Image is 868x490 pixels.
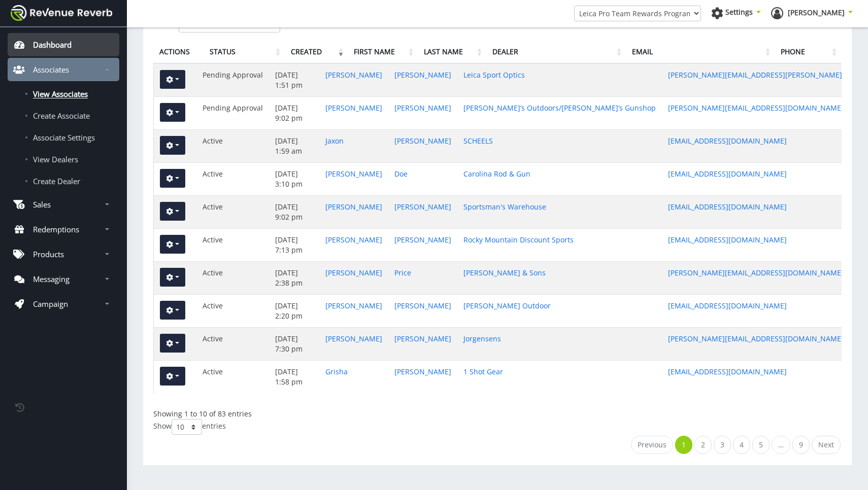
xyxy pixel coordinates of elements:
[8,106,119,126] a: Create Associate
[463,334,501,343] a: Jorgensens
[325,169,382,179] a: [PERSON_NAME]
[668,202,787,212] a: [EMAIL_ADDRESS][DOMAIN_NAME]
[269,64,319,96] td: [DATE] 1:51 pm
[486,41,626,64] th: Dealer: activate to sort column ascending
[668,334,844,343] a: [PERSON_NAME][EMAIL_ADDRESS][DOMAIN_NAME]
[8,58,119,81] a: Associates
[463,202,546,212] a: Sportsman's Warehouse
[269,327,319,360] td: [DATE] 7:30 pm
[394,169,408,179] a: Doe
[463,367,503,376] a: 1 Shot Gear
[325,103,382,113] a: [PERSON_NAME]
[153,19,177,28] label: Status:
[33,111,90,121] span: Create Associate
[675,436,692,454] a: 1
[711,7,761,22] a: Settings
[325,367,348,376] a: Grisha
[752,436,770,454] a: 5
[463,70,525,80] a: Leica Sport Optics
[11,5,112,21] img: navbar brand
[668,268,844,277] a: [PERSON_NAME][EMAIL_ADDRESS][DOMAIN_NAME]
[771,7,853,22] a: [PERSON_NAME]
[33,154,78,164] span: View Dealers
[394,202,451,212] a: [PERSON_NAME]
[8,267,119,291] a: Messaging
[812,436,841,454] a: Next
[153,403,842,419] div: Showing 1 to 10 of 83 entries
[33,89,88,99] span: View Associates
[269,294,319,327] td: [DATE] 2:20 pm
[626,41,775,64] th: Email: activate to sort column ascending
[269,162,319,195] td: [DATE] 3:10 pm
[771,7,783,19] img: ph-profile.png
[8,149,119,169] a: View Dealers
[394,301,451,310] a: [PERSON_NAME]
[775,41,841,64] th: Phone: activate to sort column ascending
[394,235,451,244] a: [PERSON_NAME]
[196,261,269,294] td: Active
[8,242,119,266] a: Products
[33,224,79,234] p: Redemptions
[196,327,269,360] td: Active
[714,436,731,454] a: 3
[668,235,787,244] a: [EMAIL_ADDRESS][DOMAIN_NAME]
[8,193,119,216] a: Sales
[325,70,382,80] a: [PERSON_NAME]
[463,136,493,146] a: SCHEELS
[325,202,382,212] a: [PERSON_NAME]
[8,218,119,241] a: Redemptions
[348,41,418,64] th: First&nbsp;Name: activate to sort column ascending
[204,41,285,64] th: Status: activate to sort column ascending
[792,436,810,454] a: 9
[172,419,202,435] select: Showentries
[33,199,51,209] p: Sales
[8,84,119,104] a: View Associates
[668,169,787,179] a: [EMAIL_ADDRESS][DOMAIN_NAME]
[325,268,382,277] a: [PERSON_NAME]
[196,228,269,261] td: Active
[394,103,451,113] a: [PERSON_NAME]
[153,41,204,64] th: Actions
[463,235,574,244] a: Rocky Mountain Discount Sports
[33,64,69,75] p: Associates
[394,268,411,277] a: Price
[325,235,382,244] a: [PERSON_NAME]
[325,301,382,310] a: [PERSON_NAME]
[463,103,656,113] a: [PERSON_NAME]’s Outdoors/[PERSON_NAME]’s Gunshop
[463,169,530,179] a: Carolina Rod & Gun
[33,274,70,284] p: Messaging
[196,96,269,129] td: Pending Approval
[269,228,319,261] td: [DATE] 7:13 pm
[668,301,787,310] a: [EMAIL_ADDRESS][DOMAIN_NAME]
[733,436,750,454] a: 4
[668,136,787,146] a: [EMAIL_ADDRESS][DOMAIN_NAME]
[196,129,269,162] td: Active
[269,360,319,393] td: [DATE] 1:58 pm
[196,64,269,96] td: Pending Approval
[694,436,712,454] a: 2
[394,136,451,146] a: [PERSON_NAME]
[269,261,319,294] td: [DATE] 2:38 pm
[418,41,486,64] th: Last&nbsp;Name: activate to sort column ascending
[463,268,546,277] a: [PERSON_NAME] & Sons
[8,171,119,191] a: Create Dealer
[463,301,551,310] a: [PERSON_NAME] Outdoor
[725,7,753,17] span: Settings
[269,129,319,162] td: [DATE] 1:59 am
[8,127,119,148] a: Associate Settings
[196,162,269,195] td: Active
[285,41,348,64] th: Created: activate to sort column ascending
[394,70,451,80] a: [PERSON_NAME]
[788,8,845,17] span: [PERSON_NAME]
[394,334,451,343] a: [PERSON_NAME]
[269,195,319,228] td: [DATE] 9:02 pm
[325,136,344,146] a: Jaxon
[196,360,269,393] td: Active
[33,249,64,259] p: Products
[33,132,95,143] span: Associate Settings
[196,195,269,228] td: Active
[8,33,119,56] a: Dashboard
[325,334,382,343] a: [PERSON_NAME]
[8,292,119,316] a: Campaign
[668,367,787,376] a: [EMAIL_ADDRESS][DOMAIN_NAME]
